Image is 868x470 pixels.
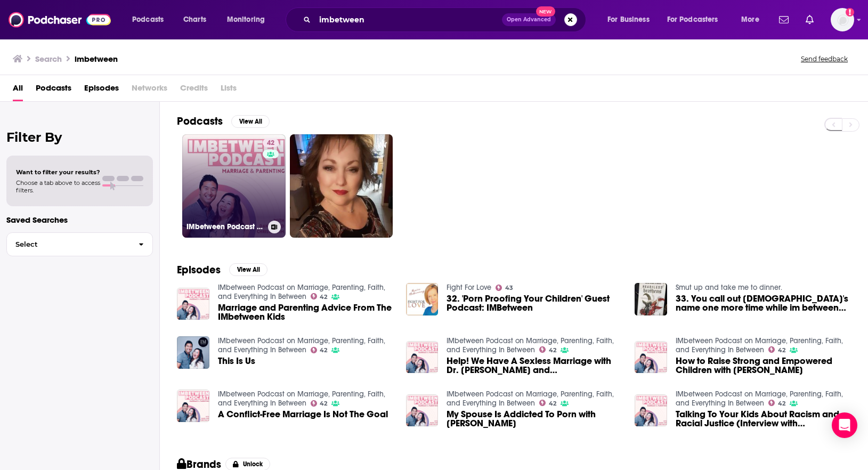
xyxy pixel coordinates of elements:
[676,283,782,292] a: Smut up and take me to dinner.
[296,7,596,32] div: Search podcasts, credits, & more...
[846,8,854,17] svg: Add a profile image
[75,54,118,64] h3: imbetween
[406,341,439,374] a: Help! We Have A Sexless Marriage with Dr. Greg and Erin Smalley
[607,12,650,27] span: For Business
[218,303,393,321] a: Marriage and Parenting Advice From The IMbetween Kids
[505,286,513,290] span: 43
[177,115,270,128] a: PodcastsView All
[676,294,851,312] a: 33. You call out God's name one more time while im between your legs even he won't be able to sav...
[180,79,208,101] span: Credits
[549,348,556,353] span: 42
[320,348,327,353] span: 42
[447,283,491,292] a: Fight For Love
[132,79,167,101] span: Networks
[177,263,221,277] h2: Episodes
[768,400,785,406] a: 42
[539,346,556,353] a: 42
[831,8,854,31] button: Show profile menu
[660,11,734,28] button: open menu
[311,347,328,353] a: 42
[6,129,153,145] h2: Filter By
[775,11,793,29] a: Show notifications dropdown
[778,348,785,353] span: 42
[801,11,818,29] a: Show notifications dropdown
[549,401,556,406] span: 42
[186,222,264,231] h3: IMbetween Podcast on Marriage, Parenting, Faith, and Everything In Between
[676,356,851,375] a: How to Raise Strong and Empowered Children with Catherine Parks
[315,11,502,28] input: Search podcasts, credits, & more...
[320,295,327,299] span: 42
[231,115,270,128] button: View All
[177,390,209,422] img: A Conflict-Free Marriage Is Not The Goal
[536,6,555,17] span: New
[447,336,614,354] a: IMbetween Podcast on Marriage, Parenting, Faith, and Everything In Between
[831,8,854,31] img: User Profile
[218,283,385,301] a: IMbetween Podcast on Marriage, Parenting, Faith, and Everything In Between
[16,168,100,176] span: Want to filter your results?
[227,12,265,27] span: Monitoring
[13,79,23,101] a: All
[635,394,667,427] img: Talking To Your Kids About Racism and Racial Justice (Interview with Cara Meredith)
[600,11,663,28] button: open menu
[507,17,551,22] span: Open Advanced
[183,12,206,27] span: Charts
[125,11,177,28] button: open menu
[84,79,119,101] a: Episodes
[768,346,785,353] a: 42
[218,410,388,419] a: A Conflict-Free Marriage Is Not The Goal
[676,410,851,428] a: Talking To Your Kids About Racism and Racial Justice (Interview with Cara Meredith)
[447,390,614,408] a: IMbetween Podcast on Marriage, Parenting, Faith, and Everything In Between
[182,134,286,238] a: 42IMbetween Podcast on Marriage, Parenting, Faith, and Everything In Between
[267,138,274,149] span: 42
[635,341,667,374] img: How to Raise Strong and Empowered Children with Catherine Parks
[502,13,556,26] button: Open AdvancedNew
[667,12,718,27] span: For Podcasters
[798,54,851,63] button: Send feedback
[221,79,237,101] span: Lists
[676,410,851,428] span: Talking To Your Kids About Racism and Racial Justice (Interview with [PERSON_NAME])
[229,263,267,276] button: View All
[320,401,327,406] span: 42
[676,390,843,408] a: IMbetween Podcast on Marriage, Parenting, Faith, and Everything In Between
[406,394,439,427] img: My Spouse Is Addicted To Porn with Rosie Makinney
[16,179,100,194] span: Choose a tab above to access filters.
[218,356,255,366] a: This Is Us
[132,12,164,27] span: Podcasts
[496,285,513,291] a: 43
[36,79,71,101] a: Podcasts
[831,8,854,31] span: Logged in as shcarlos
[177,263,267,277] a: EpisodesView All
[741,12,759,27] span: More
[778,401,785,406] span: 42
[177,336,209,369] img: This Is Us
[177,288,209,320] img: Marriage and Parenting Advice From The IMbetween Kids
[832,412,857,438] div: Open Intercom Messenger
[9,10,111,30] img: Podchaser - Follow, Share and Rate Podcasts
[176,11,213,28] a: Charts
[676,294,851,312] span: 33. You call out [DEMOGRAPHIC_DATA]'s name one more time while im between your legs even he won't...
[218,336,385,354] a: IMbetween Podcast on Marriage, Parenting, Faith, and Everything In Between
[7,241,130,248] span: Select
[311,400,328,407] a: 42
[6,232,153,256] button: Select
[218,390,385,408] a: IMbetween Podcast on Marriage, Parenting, Faith, and Everything In Between
[311,293,328,299] a: 42
[539,400,556,406] a: 42
[635,283,667,315] img: 33. You call out God's name one more time while im between your legs even he won't be able to sav...
[447,294,622,312] span: 32. 'Porn Proofing Your Children' Guest Podcast: IMBetween
[447,356,622,375] span: Help! We Have A Sexless Marriage with Dr. [PERSON_NAME] and [PERSON_NAME]
[406,283,439,315] a: 32. 'Porn Proofing Your Children' Guest Podcast: IMBetween
[734,11,773,28] button: open menu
